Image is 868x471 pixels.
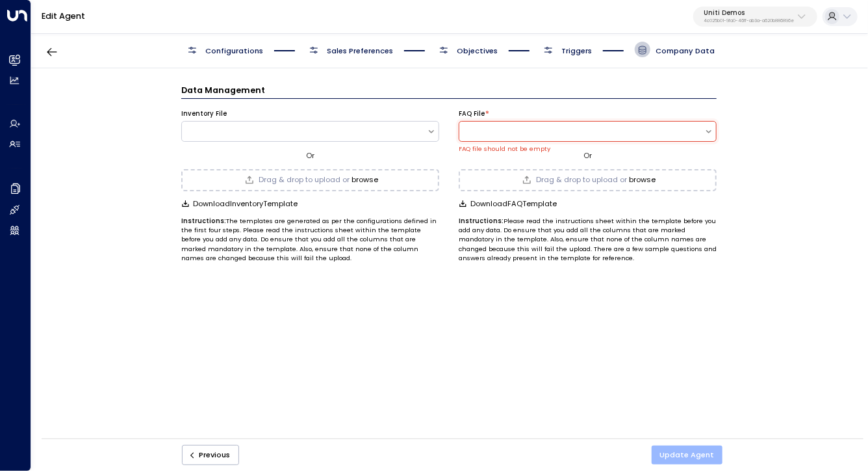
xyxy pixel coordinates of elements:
button: DownloadFAQTemplate [459,200,557,208]
a: Edit Agent [42,10,85,21]
p: The templates are generated as per the configurations defined in the first four steps. Please rea... [181,217,439,263]
button: Uniti Demos4c025b01-9fa0-46ff-ab3a-a620b886896e [693,7,817,27]
span: Download FAQ Template [470,200,557,208]
button: browse [630,176,656,184]
span: Objectives [457,46,498,56]
span: FAQ file should not be empty [459,144,550,153]
p: Please read the instructions sheet within the template before you add any data. Do ensure that yo... [459,217,717,263]
label: Inventory File [181,109,227,118]
button: Previous [182,445,239,465]
span: Drag & drop to upload or [536,176,627,183]
span: Sales Preferences [327,46,393,56]
span: Company Data [656,46,715,56]
button: Update Agent [652,446,723,464]
button: browse [352,176,379,184]
span: Or [306,150,314,161]
span: Drag & drop to upload or [259,176,350,183]
b: Instructions: [181,217,226,225]
h3: Data Management [181,84,717,99]
p: Uniti Demos [704,9,794,17]
span: Or [583,150,592,161]
span: Triggers [561,46,592,56]
span: Configurations [205,46,263,56]
b: Instructions: [459,217,504,225]
button: DownloadInventoryTemplate [181,200,298,208]
span: Download Inventory Template [193,200,298,208]
p: 4c025b01-9fa0-46ff-ab3a-a620b886896e [704,18,794,23]
label: FAQ File [459,109,485,118]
